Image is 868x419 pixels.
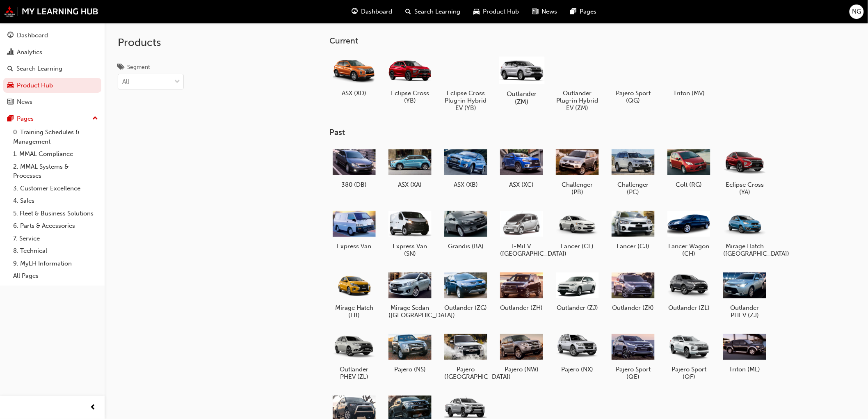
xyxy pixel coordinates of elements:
h5: Eclipse Cross Plug-in Hybrid EV (YB) [444,89,487,112]
a: 3. Customer Excellence [10,182,101,195]
h5: Pajero Sport (QG) [612,89,655,104]
img: mmal [4,6,98,17]
button: Pages [3,111,101,126]
a: Pajero (NS) [386,329,435,376]
button: NG [850,5,864,19]
h5: Pajero Sport (QE) [612,366,655,380]
h5: Mirage Hatch (LB) [333,304,376,319]
h5: ASX (XD) [333,89,376,97]
a: ASX (XA) [386,144,435,192]
a: Pajero Sport (QE) [609,329,658,384]
h5: Challenger (PB) [556,181,599,196]
a: 6. Parts & Accessories [10,220,101,232]
button: DashboardAnalyticsSearch LearningProduct HubNews [3,26,101,111]
a: Grandis (BA) [441,206,491,253]
a: Product Hub [3,78,101,93]
div: Search Learning [16,64,62,73]
a: ASX (XC) [497,144,546,192]
h3: Current [330,36,796,46]
a: Lancer (CJ) [609,206,658,253]
a: Pajero (NX) [553,329,602,376]
h5: Pajero (NS) [388,366,432,373]
a: Challenger (PB) [553,144,602,199]
a: Eclipse Cross (YA) [720,144,770,199]
h5: 380 (DB) [333,181,376,188]
a: Outlander (ZK) [609,267,658,315]
h5: ASX (XB) [444,181,487,188]
h5: Triton (MV) [667,89,710,97]
a: ASX (XB) [441,144,491,192]
a: Outlander (ZH) [497,267,546,315]
a: Search Learning [3,61,101,76]
h5: Eclipse Cross (YB) [388,89,432,104]
a: Eclipse Cross Plug-in Hybrid EV (YB) [441,52,491,114]
span: down-icon [174,77,180,87]
a: 5. Fleet & Business Solutions [10,207,101,220]
h5: Outlander (ZL) [667,304,710,311]
a: car-iconProduct Hub [467,3,525,20]
a: Outlander PHEV (ZL) [330,329,379,384]
span: NG [852,7,861,16]
span: Product Hub [483,7,519,16]
a: Pajero ([GEOGRAPHIC_DATA]) [441,329,491,384]
h5: Pajero ([GEOGRAPHIC_DATA]) [444,366,487,380]
h5: Colt (RG) [667,181,710,188]
span: car-icon [7,82,14,89]
a: Express Van (SN) [386,206,435,261]
h5: Outlander (ZM) [499,90,544,105]
a: All Pages [10,270,101,282]
a: Outlander (ZM) [497,52,546,107]
h5: Pajero Sport (QF) [667,366,710,380]
div: News [17,97,32,107]
a: guage-iconDashboard [345,3,399,20]
h5: Outlander Plug-in Hybrid EV (ZM) [556,89,599,112]
h5: Pajero (NW) [500,366,543,373]
span: prev-icon [90,403,96,413]
h5: Lancer (CF) [556,243,599,250]
span: tags-icon [118,64,124,71]
a: Colt (RG) [665,144,714,192]
a: 2. MMAL Systems & Processes [10,160,101,182]
span: news-icon [532,7,538,17]
h3: Past [330,128,796,137]
span: Dashboard [361,7,392,16]
a: Analytics [3,45,101,60]
a: Mirage Hatch ([GEOGRAPHIC_DATA]) [720,206,770,261]
h5: Outlander (ZJ) [556,304,599,311]
a: Triton (ML) [720,329,770,376]
div: Analytics [17,48,42,57]
a: Pajero Sport (QF) [665,329,714,384]
a: Challenger (PC) [609,144,658,199]
h5: Outlander PHEV (ZL) [333,366,376,380]
span: News [541,7,557,16]
div: Pages [17,114,34,124]
a: search-iconSearch Learning [399,3,467,20]
span: chart-icon [7,49,14,56]
a: Express Van [330,206,379,253]
h5: Eclipse Cross (YA) [723,181,766,196]
a: Outlander PHEV (ZJ) [720,267,770,322]
a: News [3,94,101,110]
a: Lancer Wagon (CH) [665,206,714,261]
a: ASX (XD) [330,52,379,100]
a: 380 (DB) [330,144,379,192]
a: Lancer (CF) [553,206,602,253]
h5: Outlander (ZK) [612,304,655,311]
span: search-icon [7,65,13,73]
h5: Triton (ML) [723,366,766,373]
a: Dashboard [3,28,101,43]
a: Outlander (ZG) [441,267,491,315]
h5: Lancer (CJ) [612,243,655,250]
span: guage-icon [352,7,358,17]
h5: ASX (XA) [388,181,432,188]
span: car-icon [473,7,480,17]
a: Pajero Sport (QG) [609,52,658,107]
h5: Grandis (BA) [444,243,487,250]
h5: Express Van (SN) [388,243,432,257]
div: All [122,77,129,87]
span: Search Learning [414,7,460,16]
span: pages-icon [7,115,14,123]
a: 8. Technical [10,245,101,257]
